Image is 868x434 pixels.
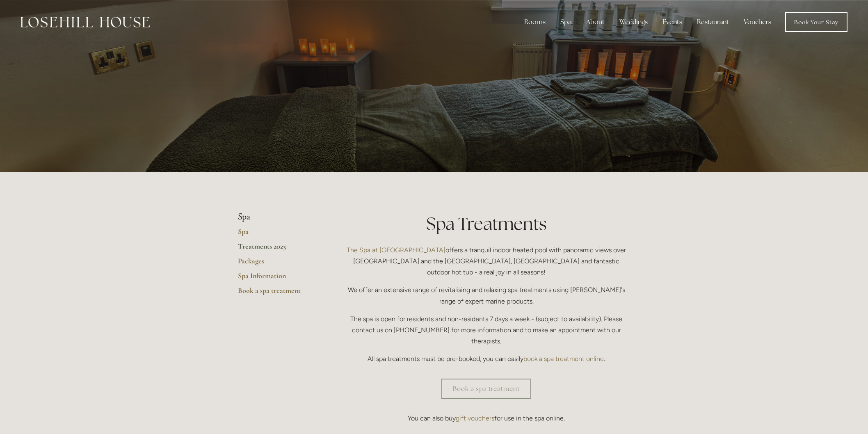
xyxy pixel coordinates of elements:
[343,244,630,278] p: offers a tranquil indoor heated pool with panoramic views over [GEOGRAPHIC_DATA] and the [GEOGRAP...
[343,413,630,424] p: You can also buy for use in the spa online.
[456,414,494,422] a: gift vouchers
[518,14,552,30] div: Rooms
[737,14,778,30] a: Vouchers
[21,17,150,27] img: Losehill House
[343,353,630,364] p: All spa treatments must be pre-booked, you can easily .
[785,12,847,32] a: Book Your Stay
[238,242,316,256] a: Treatments 2025
[523,355,604,363] a: book a spa treatment online
[347,246,445,254] a: The Spa at [GEOGRAPHIC_DATA]
[238,212,316,222] li: Spa
[238,256,316,271] a: Packages
[613,14,654,30] div: Weddings
[656,14,689,30] div: Events
[343,313,630,347] p: The spa is open for residents and non-residents 7 days a week - (subject to availability). Please...
[690,14,736,30] div: Restaurant
[580,14,611,30] div: About
[238,227,316,242] a: Spa
[343,212,630,236] h1: Spa Treatments
[441,379,531,399] a: Book a spa treatment
[238,271,316,286] a: Spa Information
[343,284,630,306] p: We offer an extensive range of revitalising and relaxing spa treatments using [PERSON_NAME]'s ran...
[554,14,578,30] div: Spa
[238,286,316,301] a: Book a spa treatment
